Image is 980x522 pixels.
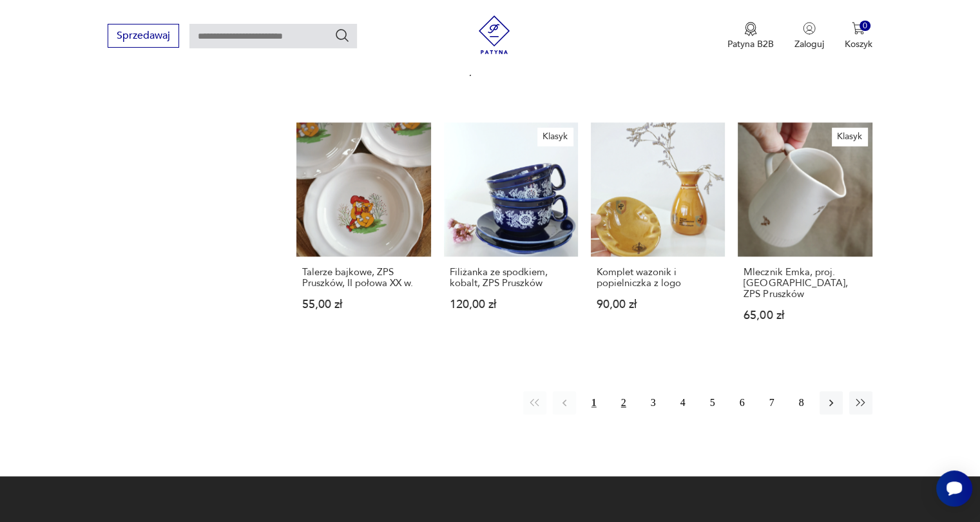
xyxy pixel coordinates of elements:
[744,22,757,36] img: Ikona medalu
[744,310,866,321] p: 65,00 zł
[790,391,813,414] button: 8
[612,391,635,414] button: 2
[591,122,725,346] a: Komplet wazonik i popielniczka z logoKomplet wazonik i popielniczka z logo90,00 zł
[302,267,425,289] h3: Talerze bajkowe, ZPS Pruszków, II połowa XX w.
[296,122,430,346] a: Talerze bajkowe, ZPS Pruszków, II połowa XX w.Talerze bajkowe, ZPS Pruszków, II połowa XX w.55,00 zł
[731,391,754,414] button: 6
[450,299,572,310] p: 120,00 zł
[852,22,865,35] img: Ikona koszyka
[475,15,514,54] img: Patyna - sklep z meblami i dekoracjami vintage
[744,267,866,300] h3: Mlecznik Emka, proj. [GEOGRAPHIC_DATA], ZPS Pruszków
[760,391,783,414] button: 7
[845,22,872,50] button: 0Koszyk
[701,391,724,414] button: 5
[845,38,872,50] p: Koszyk
[642,391,665,414] button: 3
[794,38,824,50] p: Zaloguj
[794,22,824,50] button: Zaloguj
[727,38,774,50] p: Patyna B2B
[936,470,972,507] iframe: Smartsupp widget button
[727,22,774,50] a: Ikona medaluPatyna B2B
[582,391,606,414] button: 1
[334,28,350,43] button: Szukaj
[738,122,872,346] a: KlasykMlecznik Emka, proj. Gołajewska, ZPS PruszkówMlecznik Emka, proj. [GEOGRAPHIC_DATA], ZPS Pr...
[108,24,179,48] button: Sprzedawaj
[803,22,816,35] img: Ikonka użytkownika
[860,21,870,32] div: 0
[727,22,774,50] button: Patyna B2B
[597,299,719,310] p: 90,00 zł
[450,66,572,77] p: 115,00 zł
[671,391,695,414] button: 4
[450,267,572,289] h3: Filiżanka ze spodkiem, kobalt, ZPS Pruszków
[108,32,179,41] a: Sprzedawaj
[444,122,578,346] a: KlasykFiliżanka ze spodkiem, kobalt, ZPS PruszkówFiliżanka ze spodkiem, kobalt, ZPS Pruszków120,0...
[302,299,425,310] p: 55,00 zł
[597,267,719,289] h3: Komplet wazonik i popielniczka z logo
